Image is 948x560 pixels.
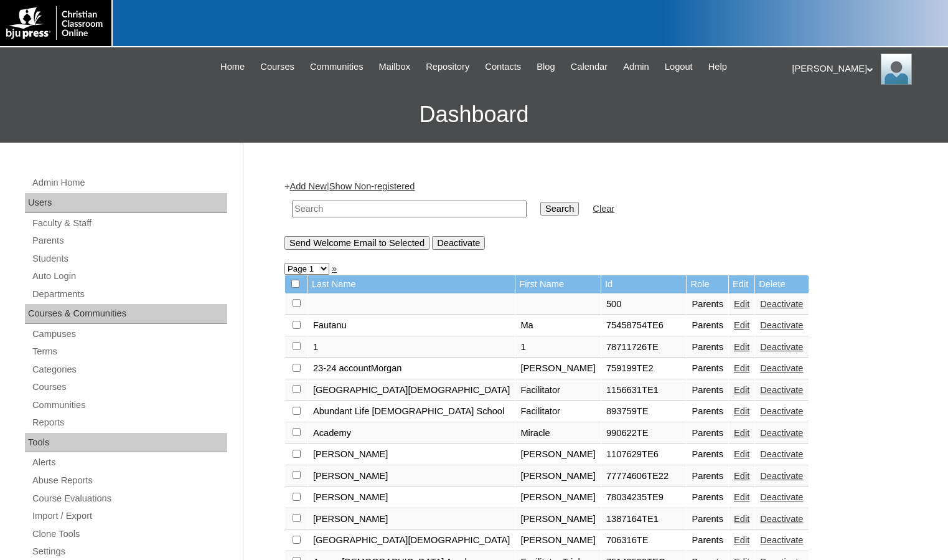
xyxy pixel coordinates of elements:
[479,60,527,74] a: Contacts
[687,275,728,293] td: Role
[308,401,515,422] td: Abundant Life [DEMOGRAPHIC_DATA] School
[515,315,601,336] td: Ma
[515,509,601,530] td: [PERSON_NAME]
[515,530,601,551] td: [PERSON_NAME]
[420,60,476,74] a: Repository
[687,444,728,465] td: Parents
[760,363,803,373] a: Deactivate
[601,337,687,358] td: 78711726TE
[379,60,411,74] span: Mailbox
[308,466,515,487] td: [PERSON_NAME]
[25,193,227,213] div: Users
[687,337,728,358] td: Parents
[284,236,429,250] input: Send Welcome Email to Selected
[31,175,227,191] a: Admin Home
[537,60,555,74] span: Blog
[31,473,227,488] a: Abuse Reports
[31,397,227,413] a: Communities
[515,466,601,487] td: [PERSON_NAME]
[708,60,727,74] span: Help
[6,6,105,40] img: logo-white.png
[31,362,227,377] a: Categories
[734,363,749,373] a: Edit
[601,275,687,293] td: Id
[565,60,614,74] a: Calendar
[601,380,687,401] td: 1156631TE1
[373,60,417,74] a: Mailbox
[308,423,515,444] td: Academy
[540,202,579,216] input: Search
[687,315,728,336] td: Parents
[687,380,728,401] td: Parents
[734,514,749,524] a: Edit
[734,471,749,481] a: Edit
[530,60,561,74] a: Blog
[308,530,515,551] td: [GEOGRAPHIC_DATA][DEMOGRAPHIC_DATA]
[601,466,687,487] td: 77774606TE22
[734,342,749,352] a: Edit
[308,487,515,508] td: [PERSON_NAME]
[220,60,245,74] span: Home
[687,530,728,551] td: Parents
[310,60,364,74] span: Communities
[601,294,687,315] td: 500
[515,444,601,465] td: [PERSON_NAME]
[687,358,728,379] td: Parents
[702,60,733,74] a: Help
[308,444,515,465] td: [PERSON_NAME]
[25,304,227,324] div: Courses & Communities
[792,54,936,85] div: [PERSON_NAME]
[515,423,601,444] td: Miracle
[760,342,803,352] a: Deactivate
[254,60,301,74] a: Courses
[601,487,687,508] td: 78034235TE9
[308,315,515,336] td: Fautanu
[734,449,749,459] a: Edit
[31,455,227,470] a: Alerts
[308,509,515,530] td: [PERSON_NAME]
[601,444,687,465] td: 1107629TE6
[515,380,601,401] td: Facilitator
[308,358,515,379] td: 23-24 accountMorgan
[31,379,227,395] a: Courses
[31,526,227,542] a: Clone Tools
[31,287,227,302] a: Departments
[6,87,942,143] h3: Dashboard
[881,54,912,85] img: Melanie Sevilla
[515,487,601,508] td: [PERSON_NAME]
[515,358,601,379] td: [PERSON_NAME]
[260,60,294,74] span: Courses
[760,535,803,545] a: Deactivate
[760,514,803,524] a: Deactivate
[760,449,803,459] a: Deactivate
[729,275,754,293] td: Edit
[760,299,803,309] a: Deactivate
[292,201,527,217] input: Search
[617,60,655,74] a: Admin
[734,385,749,395] a: Edit
[31,344,227,359] a: Terms
[485,60,521,74] span: Contacts
[665,60,693,74] span: Logout
[734,492,749,502] a: Edit
[332,263,337,273] a: »
[755,275,808,293] td: Delete
[284,180,901,249] div: + |
[426,60,469,74] span: Repository
[760,320,803,330] a: Deactivate
[31,233,227,249] a: Parents
[734,535,749,545] a: Edit
[31,415,227,430] a: Reports
[31,268,227,284] a: Auto Login
[214,60,251,74] a: Home
[515,401,601,422] td: Facilitator
[760,406,803,416] a: Deactivate
[601,358,687,379] td: 759199TE2
[31,326,227,342] a: Campuses
[31,491,227,506] a: Course Evaluations
[308,380,515,401] td: [GEOGRAPHIC_DATA][DEMOGRAPHIC_DATA]
[329,181,415,191] a: Show Non-registered
[687,401,728,422] td: Parents
[687,423,728,444] td: Parents
[31,508,227,524] a: Import / Export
